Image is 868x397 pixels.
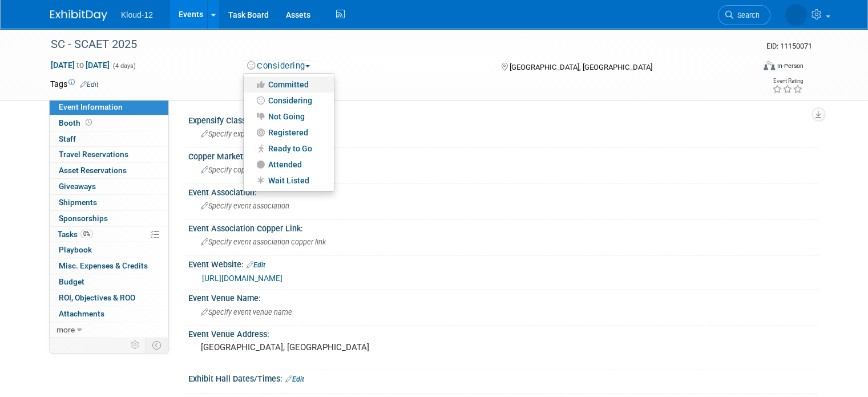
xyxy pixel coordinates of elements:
[202,274,282,283] a: [URL][DOMAIN_NAME]
[59,118,94,127] span: Booth
[777,62,804,70] div: In-Person
[201,238,326,246] span: Specify event association copper link
[50,211,168,226] a: Sponsorships
[244,173,334,189] a: Wait Listed
[243,60,314,72] button: Considering
[47,34,740,55] div: SC - SCAET 2025
[201,202,289,210] span: Specify event association
[188,370,818,385] div: Exhibit Hall Dates/Times:
[244,93,334,109] a: Considering
[50,322,168,338] a: more
[59,261,148,270] span: Misc. Expenses & Credits
[50,290,168,306] a: ROI, Objectives & ROO
[188,220,818,234] div: Event Association Copper Link:
[80,81,99,89] a: Edit
[201,166,301,174] span: Specify copper marketing tag
[188,290,818,304] div: Event Venue Name:
[244,157,334,173] a: Attended
[121,10,153,19] span: Kloud-12
[244,141,334,157] a: Ready to Go
[247,261,265,269] a: Edit
[50,195,168,210] a: Shipments
[59,134,76,143] span: Staff
[75,61,86,70] span: to
[59,150,128,159] span: Travel Reservations
[126,338,146,352] td: Personalize Event Tab Strip
[201,130,282,138] span: Specify expensify class
[59,214,108,223] span: Sponsorships
[50,131,168,147] a: Staff
[50,60,110,70] span: [DATE] [DATE]
[59,277,84,286] span: Budget
[638,5,691,25] a: Search
[692,59,804,77] div: Event Format
[201,342,438,352] pre: [GEOGRAPHIC_DATA], [GEOGRAPHIC_DATA]
[59,198,97,207] span: Shipments
[764,61,775,70] img: Format-Inperson.png
[58,230,93,239] span: Tasks
[244,109,334,125] a: Not Going
[766,42,812,50] span: Event ID: 11150071
[188,148,818,162] div: Copper Marketing Tag:
[50,99,168,115] a: Event Information
[188,326,818,340] div: Event Venue Address:
[50,258,168,274] a: Misc. Expenses & Credits
[80,230,93,238] span: 0%
[112,62,136,70] span: (4 days)
[50,147,168,162] a: Travel Reservations
[59,309,104,318] span: Attachments
[56,325,75,334] span: more
[50,179,168,194] a: Giveaways
[59,166,127,175] span: Asset Reservations
[83,118,94,127] span: Booth not reserved yet
[59,293,135,302] span: ROI, Objectives & ROO
[59,102,123,111] span: Event Information
[50,242,168,258] a: Playbook
[146,338,169,352] td: Toggle Event Tabs
[50,10,107,21] img: ExhibitDay
[59,245,92,254] span: Playbook
[188,184,818,198] div: Event Association:
[772,78,803,84] div: Event Rating
[188,256,818,271] div: Event Website:
[188,112,818,126] div: Expensify Class:
[50,78,99,90] td: Tags
[705,6,807,19] img: Gabriela Bravo-Chigwere
[244,125,334,141] a: Registered
[201,308,292,316] span: Specify event venue name
[510,63,652,71] span: [GEOGRAPHIC_DATA], [GEOGRAPHIC_DATA]
[50,274,168,290] a: Budget
[50,115,168,131] a: Booth
[50,163,168,178] a: Asset Reservations
[50,306,168,322] a: Attachments
[285,375,304,383] a: Edit
[50,227,168,242] a: Tasks0%
[653,11,680,19] span: Search
[244,77,334,93] a: Committed
[59,182,96,191] span: Giveaways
